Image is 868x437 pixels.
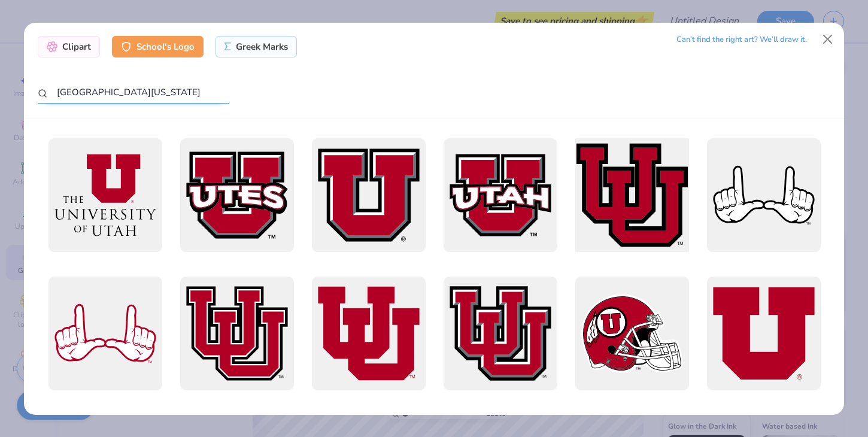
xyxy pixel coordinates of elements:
div: Greek Marks [216,36,298,57]
div: School's Logo [112,36,204,57]
input: Search by name [38,81,229,104]
div: Can’t find the right art? We’ll draw it. [676,29,807,50]
div: Clipart [38,36,100,57]
button: Close [817,28,839,50]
